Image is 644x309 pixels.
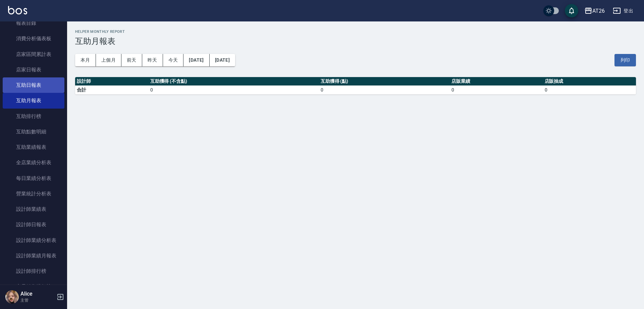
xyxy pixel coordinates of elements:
a: 設計師業績分析表 [3,233,64,248]
a: 互助點數明細 [3,124,64,139]
a: 店家區間累計表 [3,47,64,62]
th: 店販抽成 [543,77,636,86]
h5: Alice [20,291,55,297]
p: 主管 [20,297,55,303]
button: 上個月 [96,54,121,66]
a: 設計師業績表 [3,201,64,217]
a: 店家日報表 [3,62,64,77]
button: [DATE] [210,54,235,66]
a: 互助日報表 [3,77,64,93]
td: 0 [149,85,319,94]
h3: 互助月報表 [75,37,636,46]
button: AT26 [582,4,607,18]
img: Person [5,290,19,304]
button: 昨天 [142,54,163,66]
a: 設計師業績月報表 [3,248,64,263]
a: 報表目錄 [3,15,64,31]
h2: Helper Monthly Report [75,29,636,34]
table: a dense table [75,77,636,95]
a: 每日業績分析表 [3,171,64,186]
button: save [565,4,578,17]
th: 設計師 [75,77,149,86]
a: 營業統計分析表 [3,186,64,201]
button: 列印 [614,54,636,66]
a: 互助業績報表 [3,139,64,155]
td: 0 [319,85,450,94]
img: Logo [8,6,27,14]
a: 商品銷售排行榜 [3,279,64,294]
a: 消費分析儀表板 [3,31,64,46]
th: 店販業績 [450,77,543,86]
button: 登出 [610,5,636,17]
a: 互助月報表 [3,93,64,108]
button: 今天 [163,54,184,66]
a: 全店業績分析表 [3,155,64,170]
th: 互助獲得 (不含點) [149,77,319,86]
a: 互助排行榜 [3,109,64,124]
button: 本月 [75,54,96,66]
button: 前天 [121,54,142,66]
th: 互助獲得 (點) [319,77,450,86]
td: 0 [450,85,543,94]
div: AT26 [592,7,605,15]
button: [DATE] [183,54,209,66]
td: 合計 [75,85,149,94]
a: 設計師排行榜 [3,263,64,279]
td: 0 [543,85,636,94]
a: 設計師日報表 [3,217,64,232]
